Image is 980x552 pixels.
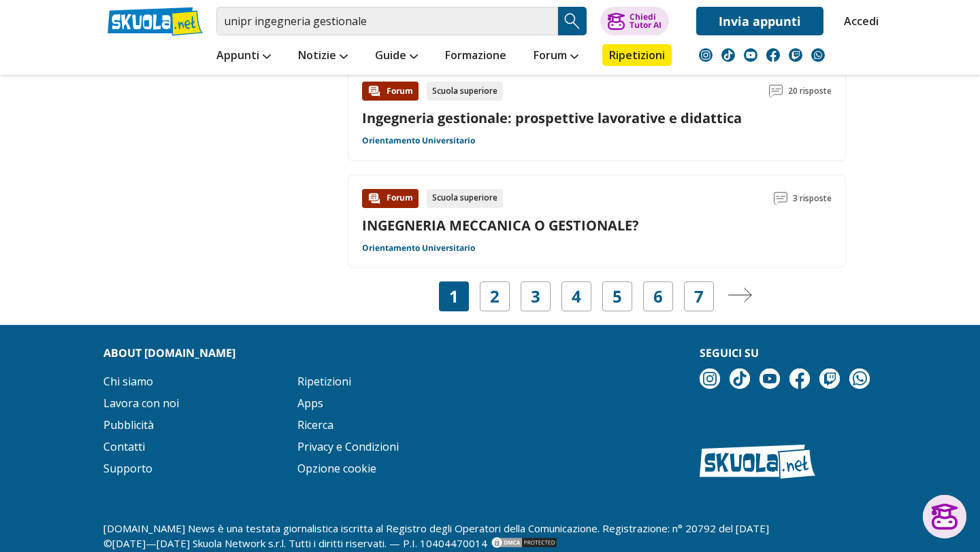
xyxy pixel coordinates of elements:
nav: Navigazione pagine [348,281,846,311]
a: Chi siamo [103,374,153,389]
a: Accedi [844,7,872,35]
img: instagram [699,48,713,62]
div: Forum [362,82,419,101]
img: Pagina successiva [728,288,752,303]
img: Commenti lettura [769,84,783,98]
a: Ricerca [297,417,333,432]
img: twitch [789,48,802,62]
strong: About [DOMAIN_NAME] [103,345,235,360]
img: facebook [766,48,780,62]
a: Appunti [213,44,274,69]
a: Pubblicità [103,417,154,432]
a: Ripetizioni [602,44,672,66]
a: 3 [531,287,540,306]
a: Supporto [103,461,152,476]
a: Orientamento Universitario [362,243,475,254]
a: 5 [612,287,622,306]
div: Scuola superiore [427,189,503,208]
strong: Seguici su [700,345,759,360]
a: 6 [653,287,663,306]
button: ChiediTutor AI [600,7,669,35]
a: Pagina successiva [728,287,752,306]
a: INGEGNERIA MECCANICA O GESTIONALE? [362,216,639,235]
div: Forum [362,189,419,208]
img: Forum contenuto [367,84,381,98]
a: 4 [572,287,581,306]
a: Guide [372,44,421,69]
img: Cerca appunti, riassunti o versioni [562,11,583,31]
span: 3 risposte [793,189,832,208]
img: DMCA.com Protection Status [490,536,558,549]
img: youtube [759,368,780,389]
span: 1 [449,287,459,306]
p: [DOMAIN_NAME] News è una testata giornalistica iscritta al Registro degli Operatori della Comunic... [103,521,877,551]
a: Forum [530,44,582,69]
a: Apps [297,396,323,411]
img: Forum contenuto [367,192,381,205]
a: 2 [490,287,500,306]
a: Lavora con noi [103,396,179,411]
a: Ingegneria gestionale: prospettive lavorative e didattica [362,109,742,127]
img: tiktok [730,368,750,389]
a: Orientamento Universitario [362,135,475,146]
img: Commenti lettura [774,192,787,205]
img: Skuola.net [700,445,815,479]
img: twitch [819,368,840,389]
a: Formazione [442,44,510,69]
img: WhatsApp [849,368,870,389]
div: Chiedi Tutor AI [630,13,661,29]
img: facebook [789,368,810,389]
input: Cerca appunti, riassunti o versioni [216,7,558,35]
button: Search Button [558,7,587,35]
a: 7 [694,287,704,306]
a: Invia appunti [696,7,823,35]
a: Ripetizioni [297,374,351,389]
a: Contatti [103,439,145,454]
img: WhatsApp [811,48,825,62]
img: instagram [700,368,720,389]
img: youtube [744,48,757,62]
img: tiktok [721,48,735,62]
a: Notizie [295,44,351,69]
a: Opzione cookie [297,461,376,476]
span: 20 risposte [788,82,832,101]
a: Privacy e Condizioni [297,439,399,454]
div: Scuola superiore [427,82,503,101]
